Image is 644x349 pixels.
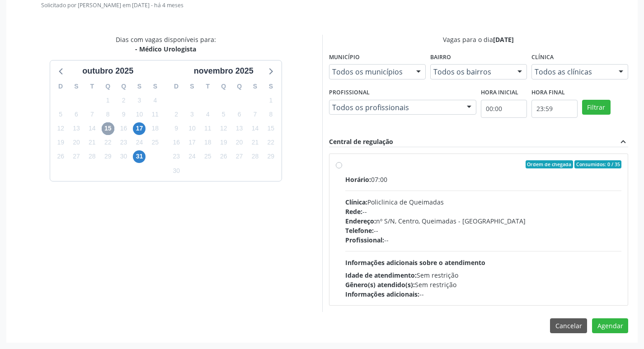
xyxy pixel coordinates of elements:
[345,290,419,298] span: Informações adicionais:
[481,100,527,118] input: Selecione o horário
[264,136,277,149] span: sábado, 22 de novembro de 2025
[247,79,263,93] div: S
[86,136,99,149] span: terça-feira, 21 de outubro de 2025
[149,122,161,135] span: sábado, 18 de outubro de 2025
[149,136,161,149] span: sábado, 25 de outubro de 2025
[249,150,261,163] span: sexta-feira, 28 de novembro de 2025
[190,65,257,77] div: novembro 2025
[70,136,83,149] span: segunda-feira, 20 de outubro de 2025
[592,318,628,334] button: Agendar
[69,79,85,93] div: S
[582,100,611,115] button: Filtrar
[217,136,230,149] span: quarta-feira, 19 de novembro de 2025
[116,44,216,54] div: - Médico Urologista
[345,217,376,225] span: Endereço:
[264,150,277,163] span: sábado, 29 de novembro de 2025
[233,108,246,121] span: quinta-feira, 6 de novembro de 2025
[233,122,246,135] span: quinta-feira, 13 de novembro de 2025
[345,280,622,289] div: Sem restrição
[264,94,277,107] span: sábado, 1 de novembro de 2025
[345,175,622,184] div: 07:00
[345,280,415,289] span: Gênero(s) atendido(s):
[481,86,518,100] label: Hora inicial
[329,35,629,44] div: Vagas para o dia
[133,108,146,121] span: sexta-feira, 10 de outubro de 2025
[217,122,230,135] span: quarta-feira, 12 de novembro de 2025
[133,94,146,107] span: sexta-feira, 3 de outubro de 2025
[100,79,116,93] div: Q
[249,136,261,149] span: sexta-feira, 21 de novembro de 2025
[186,108,198,121] span: segunda-feira, 3 de novembro de 2025
[54,108,67,121] span: domingo, 5 de outubro de 2025
[118,94,130,107] span: quinta-feira, 2 de outubro de 2025
[430,51,451,65] label: Bairro
[550,318,587,334] button: Cancelar
[116,79,132,93] div: Q
[86,150,99,163] span: terça-feira, 28 de outubro de 2025
[345,198,367,206] span: Clínica:
[249,108,261,121] span: sexta-feira, 7 de novembro de 2025
[493,35,514,44] span: [DATE]
[217,108,230,121] span: quarta-feira, 5 de novembro de 2025
[118,136,130,149] span: quinta-feira, 23 de outubro de 2025
[70,150,83,163] span: segunda-feira, 27 de outubro de 2025
[202,150,214,163] span: terça-feira, 25 de novembro de 2025
[118,150,130,163] span: quinta-feira, 30 de outubro de 2025
[41,1,628,9] p: Solicitado por [PERSON_NAME] em [DATE] - há 4 meses
[531,86,565,100] label: Hora final
[170,164,183,177] span: domingo, 30 de novembro de 2025
[102,94,114,107] span: quarta-feira, 1 de outubro de 2025
[54,136,67,149] span: domingo, 19 de outubro de 2025
[345,226,622,235] div: --
[133,150,146,163] span: sexta-feira, 31 de outubro de 2025
[132,79,147,93] div: S
[345,216,622,226] div: nº S/N, Centro, Queimadas - [GEOGRAPHIC_DATA]
[133,122,146,135] span: sexta-feira, 17 de outubro de 2025
[70,108,83,121] span: segunda-feira, 6 de outubro de 2025
[102,108,114,121] span: quarta-feira, 8 de outubro de 2025
[202,122,214,135] span: terça-feira, 11 de novembro de 2025
[186,150,198,163] span: segunda-feira, 24 de novembro de 2025
[345,289,622,299] div: --
[531,100,578,118] input: Selecione o horário
[345,197,622,207] div: Policlinica de Queimadas
[186,136,198,149] span: segunda-feira, 17 de novembro de 2025
[170,136,183,149] span: domingo, 16 de novembro de 2025
[200,79,216,93] div: T
[54,122,67,135] span: domingo, 12 de outubro de 2025
[345,175,371,184] span: Horário:
[345,236,384,244] span: Profissional:
[618,137,628,147] i: expand_less
[86,122,99,135] span: terça-feira, 14 de outubro de 2025
[170,108,183,121] span: domingo, 2 de novembro de 2025
[332,67,407,76] span: Todos os municípios
[217,150,230,163] span: quarta-feira, 26 de novembro de 2025
[249,122,261,135] span: sexta-feira, 14 de novembro de 2025
[184,79,200,93] div: S
[345,270,622,280] div: Sem restrição
[531,51,554,65] label: Clínica
[102,150,114,163] span: quarta-feira, 29 de outubro de 2025
[345,258,485,267] span: Informações adicionais sobre o atendimento
[133,136,146,149] span: sexta-feira, 24 de outubro de 2025
[233,136,246,149] span: quinta-feira, 20 de novembro de 2025
[332,103,458,112] span: Todos os profissionais
[118,122,130,135] span: quinta-feira, 16 de outubro de 2025
[79,65,137,77] div: outubro 2025
[433,67,508,76] span: Todos os bairros
[345,226,374,235] span: Telefone:
[329,137,393,147] div: Central de regulação
[54,150,67,163] span: domingo, 26 de outubro de 2025
[574,160,621,168] span: Consumidos: 0 / 35
[345,271,417,279] span: Idade de atendimento:
[70,122,83,135] span: segunda-feira, 13 de outubro de 2025
[526,160,573,168] span: Ordem de chegada
[149,108,161,121] span: sábado, 11 de outubro de 2025
[102,122,114,135] span: quarta-feira, 15 de outubro de 2025
[116,35,216,54] div: Dias com vagas disponíveis para:
[202,108,214,121] span: terça-feira, 4 de novembro de 2025
[118,108,130,121] span: quinta-feira, 9 de outubro de 2025
[264,108,277,121] span: sábado, 8 de novembro de 2025
[202,136,214,149] span: terça-feira, 18 de novembro de 2025
[86,108,99,121] span: terça-feira, 7 de outubro de 2025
